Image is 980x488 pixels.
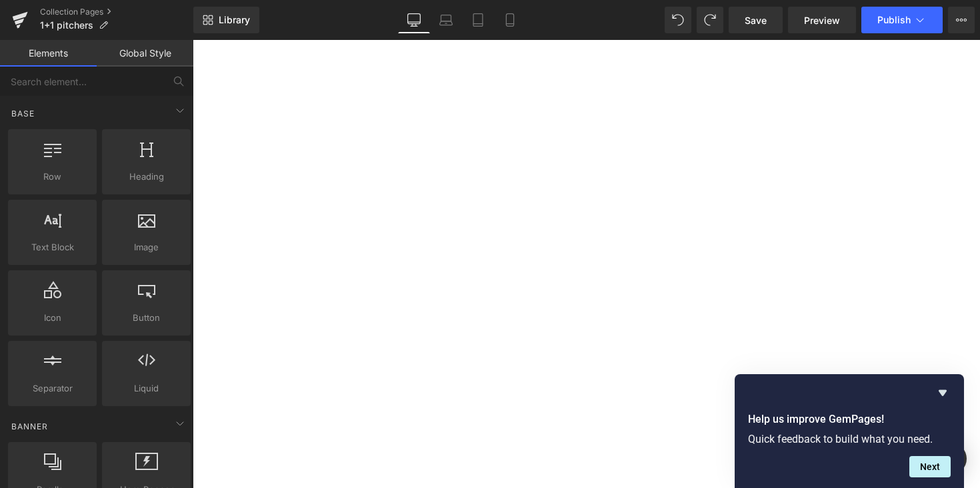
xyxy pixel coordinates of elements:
span: Library [219,14,250,26]
span: Icon [12,311,93,325]
span: Button [106,311,187,325]
span: Base [10,107,36,120]
a: Laptop [430,7,462,33]
span: Text Block [12,240,93,254]
a: New Library [193,7,259,33]
span: Preview [804,13,840,27]
span: Banner [10,420,49,433]
div: Help us improve GemPages! [748,385,951,477]
span: Liquid [106,381,187,395]
a: Tablet [462,7,494,33]
a: Global Style [97,40,193,67]
a: Preview [788,7,856,33]
a: Desktop [398,7,430,33]
span: Heading [106,170,187,184]
a: Collection Pages [40,7,193,17]
span: Image [106,240,187,254]
a: Mobile [494,7,526,33]
span: Save [745,13,767,27]
span: Separator [12,381,93,395]
span: Row [12,170,93,184]
span: 1+1 pitchers [40,20,93,31]
h2: Help us improve GemPages! [748,411,951,427]
button: Hide survey [935,385,951,401]
button: Undo [665,7,691,33]
span: Publish [877,15,911,25]
button: Next question [909,456,951,477]
p: Quick feedback to build what you need. [748,433,951,445]
button: Publish [861,7,943,33]
button: More [948,7,975,33]
button: Redo [697,7,723,33]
